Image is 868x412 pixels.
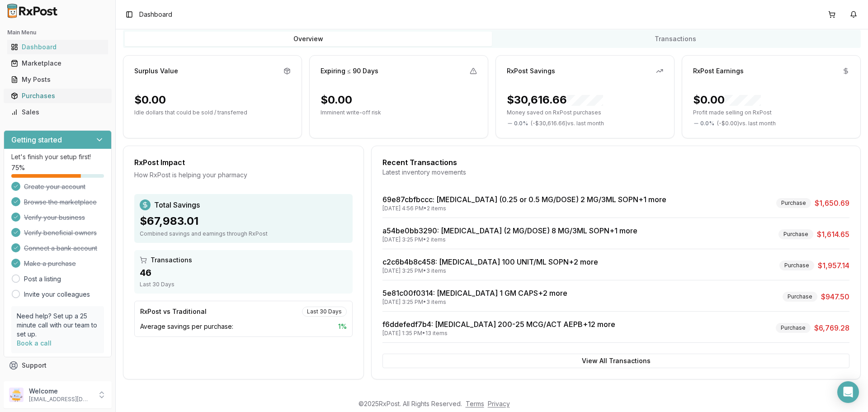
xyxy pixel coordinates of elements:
[321,109,477,116] p: Imminent write-off risk
[693,66,744,76] div: RxPost Earnings
[24,244,97,253] span: Connect a bank account
[134,170,353,180] div: How RxPost is helping your pharmacy
[338,322,347,331] span: 1 %
[7,104,108,120] a: Sales
[7,39,108,55] a: Dashboard
[4,72,112,87] button: My Posts
[321,66,378,76] div: Expiring ≤ 90 Days
[488,400,510,407] a: Privacy
[382,298,567,306] div: [DATE] 3:25 PM • 3 items
[140,230,347,237] div: Combined savings and earnings through RxPost
[134,157,353,168] div: RxPost Impact
[818,260,849,271] span: $1,957.14
[507,109,663,116] p: Money saved on RxPost purchases
[11,152,104,161] p: Let's finish your setup first!
[134,93,166,107] div: $0.00
[382,267,598,275] div: [DATE] 3:25 PM • 3 items
[4,105,112,119] button: Sales
[11,75,104,84] div: My Posts
[700,120,714,127] span: 0.0 %
[24,290,90,299] a: Invite your colleagues
[779,260,814,270] div: Purchase
[9,388,24,402] img: User avatar
[815,198,849,208] span: $1,650.69
[139,10,172,19] span: Dashboard
[24,259,76,268] span: Make a purchase
[814,322,849,333] span: $6,769.28
[817,229,849,240] span: $1,614.65
[17,312,99,339] p: Need help? Set up a 25 minute call with our team to set up.
[11,59,104,68] div: Marketplace
[22,377,52,386] span: Feedback
[514,120,528,127] span: 0.0 %
[4,374,112,390] button: Feedback
[693,109,849,116] p: Profit made selling on RxPost
[531,120,604,127] span: ( - $30,616.66 ) vs. last month
[7,71,108,88] a: My Posts
[134,109,291,116] p: Idle dollars that could be sold / transferred
[140,266,347,279] div: 46
[507,66,555,76] div: RxPost Savings
[11,91,104,100] div: Purchases
[7,29,108,36] h2: Main Menu
[11,163,25,172] span: 75 %
[151,256,192,265] span: Transactions
[4,56,112,71] button: Marketplace
[139,10,172,19] nav: breadcrumb
[382,354,849,368] button: View All Transactions
[382,195,666,204] a: 69e87cbfbccc: [MEDICAL_DATA] (0.25 or 0.5 MG/DOSE) 2 MG/3ML SOPN+1 more
[4,4,61,18] img: RxPost Logo
[382,157,849,168] div: Recent Transactions
[492,32,859,46] button: Transactions
[29,387,92,396] p: Welcome
[382,330,615,337] div: [DATE] 1:35 PM • 13 items
[776,323,811,333] div: Purchase
[24,198,97,207] span: Browse the marketplace
[4,89,112,103] button: Purchases
[693,93,761,107] div: $0.00
[382,236,637,243] div: [DATE] 3:25 PM • 2 items
[382,168,849,177] div: Latest inventory movements
[7,55,108,71] a: Marketplace
[821,291,849,302] span: $947.50
[507,93,603,107] div: $30,616.66
[776,198,811,208] div: Purchase
[382,257,598,266] a: c2c6b4b8c458: [MEDICAL_DATA] 100 UNIT/ML SOPN+2 more
[140,322,233,331] span: Average savings per purchase:
[11,43,104,52] div: Dashboard
[140,214,347,228] div: $67,983.01
[382,289,567,298] a: 5e81c00f0314: [MEDICAL_DATA] 1 GM CAPS+2 more
[717,120,776,127] span: ( - $0.00 ) vs. last month
[778,229,813,239] div: Purchase
[11,108,104,117] div: Sales
[24,228,97,237] span: Verify beneficial owners
[11,134,62,145] h3: Getting started
[7,88,108,104] a: Purchases
[24,182,85,191] span: Create your account
[321,93,352,107] div: $0.00
[154,199,200,210] span: Total Savings
[24,213,85,222] span: Verify your business
[837,381,859,403] div: Open Intercom Messenger
[24,275,61,284] a: Post a listing
[4,357,112,374] button: Support
[140,307,207,316] div: RxPost vs Traditional
[382,226,637,235] a: a54be0bb3290: [MEDICAL_DATA] (2 MG/DOSE) 8 MG/3ML SOPN+1 more
[302,307,347,317] div: Last 30 Days
[382,320,615,329] a: f6ddefedf7b4: [MEDICAL_DATA] 200-25 MCG/ACT AEPB+12 more
[140,281,347,288] div: Last 30 Days
[4,40,112,54] button: Dashboard
[134,66,178,76] div: Surplus Value
[29,396,92,403] p: [EMAIL_ADDRESS][DOMAIN_NAME]
[382,205,666,212] div: [DATE] 4:56 PM • 2 items
[125,32,492,46] button: Overview
[466,400,484,407] a: Terms
[17,339,52,347] a: Book a call
[783,292,817,302] div: Purchase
